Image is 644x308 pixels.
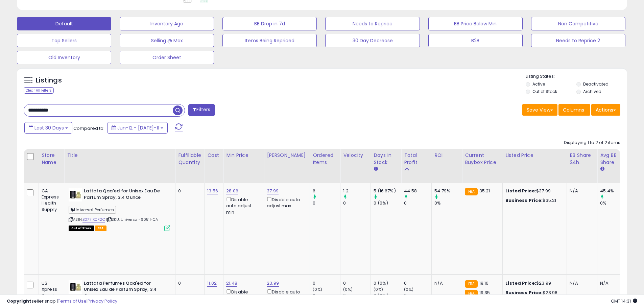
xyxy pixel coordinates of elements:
[404,287,413,292] small: (0%)
[69,280,82,294] img: 41WXSOVusSL._SL40_.jpg
[178,280,199,286] div: 0
[42,280,59,299] div: US - Xpress Supply
[67,152,172,159] div: Title
[120,17,214,30] button: Inventory Age
[434,152,459,159] div: ROI
[106,217,158,222] span: | SKU: Universal-60511-CA
[313,280,340,286] div: 0
[178,152,201,166] div: Fulfillable Quantity
[343,287,353,292] small: (0%)
[404,280,431,286] div: 0
[526,73,627,80] p: Listing States:
[600,200,627,206] div: 0%
[611,298,637,304] span: 2025-08-11 14:31 GMT
[107,122,168,134] button: Jun-12 - [DATE]-11
[564,140,620,146] div: Displaying 1 to 2 of 2 items
[82,217,105,222] a: B0771XCR2Q
[343,280,371,286] div: 0
[267,196,305,209] div: Disable auto adjust max
[325,34,420,47] button: 30 Day Decrease
[505,188,562,194] div: $37.99
[479,280,489,286] span: 19.16
[583,89,601,94] label: Archived
[42,188,59,213] div: CA - Express Health Supply
[532,89,557,94] label: Out of Stock
[73,125,104,132] span: Compared to:
[600,280,622,286] div: N/A
[226,196,259,215] div: Disable auto adjust min
[17,34,111,47] button: Top Sellers
[505,197,543,204] b: Business Price:
[343,200,371,206] div: 0
[404,152,429,166] div: Total Profit
[531,17,625,30] button: Non Competitive
[207,188,218,194] a: 13.56
[69,226,94,231] span: All listings that are currently out of stock and unavailable for purchase on Amazon
[591,104,620,116] button: Actions
[222,17,317,30] button: BB Drop in 7d
[404,200,431,206] div: 0
[505,280,536,286] b: Listed Price:
[600,152,625,166] div: Avg BB Share
[17,17,111,30] button: Default
[313,152,337,166] div: Ordered Items
[222,34,317,47] button: Items Being Repriced
[42,152,61,166] div: Store Name
[465,152,500,166] div: Current Buybox Price
[505,188,536,194] b: Listed Price:
[69,188,170,230] div: ASIN:
[570,280,592,286] div: N/A
[374,188,401,194] div: 5 (16.67%)
[7,298,117,305] div: seller snap | |
[88,298,117,304] a: Privacy Policy
[69,206,116,214] span: Universal Perfumes
[343,152,368,159] div: Velocity
[207,152,220,159] div: Cost
[178,188,199,194] div: 0
[374,287,383,292] small: (0%)
[120,34,214,47] button: Selling @ Max
[188,104,215,116] button: Filters
[24,87,54,94] div: Clear All Filters
[267,188,279,194] a: 37.99
[479,188,490,194] span: 35.21
[374,152,398,166] div: Days In Stock
[522,104,557,116] button: Save View
[434,188,462,194] div: 54.79%
[404,188,431,194] div: 44.58
[558,104,590,116] button: Columns
[34,124,64,131] span: Last 30 Days
[434,200,462,206] div: 0%
[226,152,261,159] div: Min Price
[600,166,604,172] small: Avg BB Share.
[313,200,340,206] div: 0
[434,280,457,286] div: N/A
[563,106,584,113] span: Columns
[505,197,562,204] div: $35.21
[532,81,545,87] label: Active
[207,280,217,287] a: 11.02
[570,188,592,194] div: N/A
[120,51,214,64] button: Order Sheet
[343,188,371,194] div: 1.2
[7,298,31,304] strong: Copyright
[117,124,159,131] span: Jun-12 - [DATE]-11
[69,188,82,202] img: 41WXSOVusSL._SL40_.jpg
[17,51,111,64] button: Old Inventory
[374,200,401,206] div: 0 (0%)
[325,17,420,30] button: Needs to Reprice
[95,226,106,231] span: FBA
[267,280,279,287] a: 23.99
[24,122,72,134] button: Last 30 Days
[505,152,564,159] div: Listed Price
[583,81,609,87] label: Deactivated
[226,188,238,194] a: 28.06
[226,280,237,287] a: 21.48
[505,280,562,286] div: $23.99
[84,188,166,202] b: Lattafa Qaa'ed for Unisex Eau De Parfum Spray, 3.4 Ounce
[36,76,62,85] h5: Listings
[570,152,594,166] div: BB Share 24h.
[531,34,625,47] button: Needs to Reprice 2
[374,280,401,286] div: 0 (0%)
[600,188,627,194] div: 45.4%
